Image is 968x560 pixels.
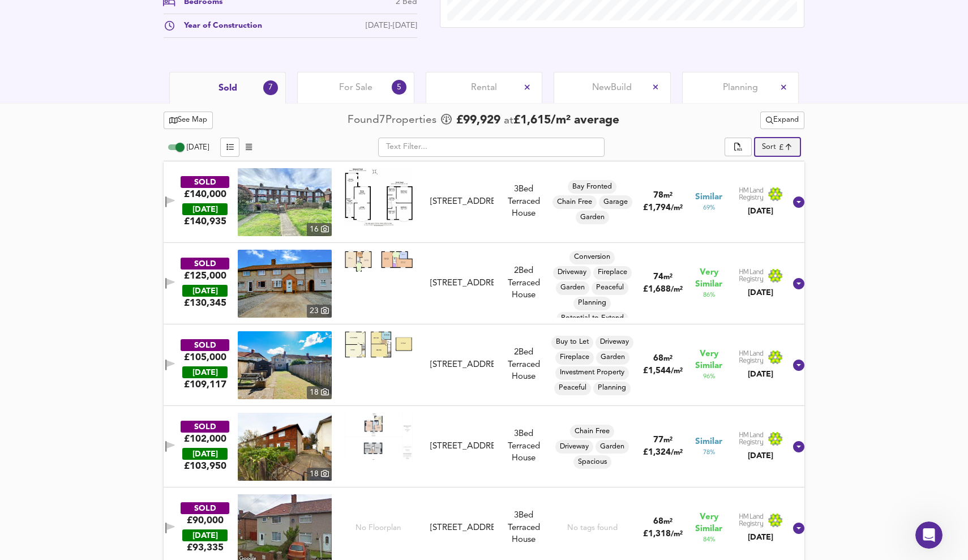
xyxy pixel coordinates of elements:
span: / m² [671,204,683,212]
div: Feel free to email me if you wish to discuss further - you can reach me directly on . [18,222,177,266]
span: Planning [573,298,611,308]
div: [DATE] [182,448,228,460]
div: Peaceful [554,382,591,395]
div: £105,000 [184,351,226,364]
div: Found 7 Propert ies [348,113,439,128]
div: Driveway [555,440,593,454]
span: Driveway [553,267,591,277]
div: SOLD [181,421,229,433]
div: Paul says… [9,53,217,134]
img: Land Registry [739,431,783,446]
span: Garden [596,442,629,452]
img: Land Registry [739,513,783,528]
div: No tags found [567,523,618,533]
img: property thumbnail [238,168,332,236]
span: £ 1,615 / m² average [513,114,619,126]
h1: [PERSON_NAME] [55,6,129,14]
div: [STREET_ADDRESS] [430,441,494,452]
div: £102,000 [184,433,226,445]
div: Potential to Extend [556,312,628,326]
span: m² [663,355,673,362]
span: For Sale [339,82,372,94]
div: Conversion [569,251,615,264]
div: Fireplace [593,266,632,280]
button: Home [177,5,199,26]
span: m² [663,273,673,281]
div: split button [760,112,804,129]
button: Start recording [72,371,81,380]
a: [PERSON_NAME][EMAIL_ADDRESS][DOMAIN_NAME] [18,245,157,265]
span: £ 1,324 [643,448,683,457]
div: Paul says… [9,134,217,215]
button: Gif picker [54,371,63,380]
div: [STREET_ADDRESS] [430,522,494,534]
span: £ 130,345 [184,297,226,309]
a: property thumbnail 16 [238,168,332,236]
div: SOLD [181,502,229,514]
div: Hi [PERSON_NAME] thank you for this, well use these up and see what we need, well probs switch to... [41,309,217,389]
input: Text Filter... [378,138,605,157]
span: Chain Free [570,426,614,437]
div: split button [725,138,752,157]
span: Chain Free [552,197,597,207]
span: Conversion [569,252,615,262]
span: £ 1,318 [643,530,683,538]
div: SOLD£140,000 [DATE]£140,935property thumbnail 16 Floorplan[STREET_ADDRESS]3Bed Terraced HouseBay ... [164,161,804,243]
span: Peaceful [554,383,591,393]
button: go back [7,5,29,26]
div: [PERSON_NAME] • [DATE] [18,275,107,282]
div: Fireplace [555,351,594,365]
div: 23 [307,305,332,317]
div: 18 [307,468,332,480]
div: Hi [PERSON_NAME] thank you for this, well use these up and see what we need, well probs switch to... [50,315,208,382]
span: £ 109,117 [184,378,226,391]
span: 78 % [703,448,715,457]
button: Upload attachment [18,371,27,380]
svg: Show Details [792,521,806,535]
div: 7 [261,78,281,98]
span: New Build [592,82,632,94]
div: SOLD£125,000 [DATE]£130,345property thumbnail 23 Floorplan[STREET_ADDRESS]2Bed Terraced HouseConv... [164,243,804,324]
span: Rental [471,82,497,94]
span: £ 93,335 [187,541,224,554]
span: Fireplace [555,352,594,362]
span: Similar [695,436,722,448]
div: Sort [762,142,776,152]
span: / m² [671,531,683,538]
div: Paul says… [9,215,217,293]
span: 69 % [703,203,715,212]
span: See Map [169,114,207,127]
span: / m² [671,449,683,456]
a: property thumbnail 18 [238,413,332,481]
img: Floorplan [345,250,413,272]
span: Garden [556,283,589,293]
span: Garden [596,352,629,362]
div: [STREET_ADDRESS] [430,359,494,371]
span: 84 % [703,535,715,544]
span: 77 [653,436,663,444]
div: 3 Bed Terraced House [498,183,549,220]
div: 16 [307,223,332,236]
span: Very Similar [695,267,722,290]
span: m² [663,192,673,199]
div: Garden [556,281,589,295]
span: £ 99,929 [456,112,500,129]
span: 68 [653,518,663,526]
div: Driveway [553,266,591,280]
div: [DATE] [739,369,783,380]
div: [DATE]-[DATE] [366,20,417,32]
div: Garden [596,440,629,454]
div: Sammie says… [9,309,217,403]
div: [DATE] [739,206,783,217]
div: 90 Cotswold Crescent, TS23 2QB [426,441,499,452]
span: Peaceful [592,283,628,293]
span: Planning [593,383,631,393]
div: [DATE] [739,532,783,543]
div: Year of Construction [175,20,262,32]
a: [URL][DOMAIN_NAME] [53,71,142,80]
div: Bay Fronted [568,180,616,194]
span: 96 % [703,372,715,381]
div: £125,000 [184,270,226,282]
a: property thumbnail 23 [238,250,332,318]
div: Feel free to email me if you wish to discuss further - you can reach me directly on[PERSON_NAME][... [9,215,186,273]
